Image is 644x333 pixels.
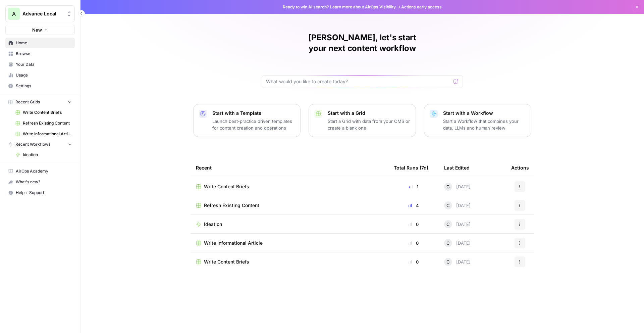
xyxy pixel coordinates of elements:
[444,158,470,177] div: Last Edited
[444,183,471,191] div: [DATE]
[5,38,75,48] a: Home
[5,48,75,59] a: Browse
[446,258,450,265] span: C
[328,110,410,116] p: Start with a Grid
[196,158,383,177] div: Recent
[5,166,75,177] a: AirOps Academy
[12,129,75,139] a: Write Informational Article
[444,220,471,228] div: [DATE]
[6,177,74,187] div: What's new?
[204,258,249,265] span: Write Content Briefs
[32,27,42,33] span: New
[394,258,433,265] div: 0
[16,190,72,196] span: Help + Support
[23,120,72,126] span: Refresh Existing Content
[446,240,450,246] span: C
[443,110,526,116] p: Start with a Workflow
[446,183,450,190] span: C
[283,4,396,10] span: Ready to win AI search? about AirOps Visibility
[22,10,63,17] span: Advance Local
[16,51,72,57] span: Browse
[12,149,75,160] a: Ideation
[204,240,263,246] span: Write Informational Article
[212,110,295,116] p: Start with a Template
[444,258,471,266] div: [DATE]
[5,97,75,107] button: Recent Grids
[204,221,222,228] span: Ideation
[511,158,529,177] div: Actions
[15,141,50,147] span: Recent Workflows
[5,5,75,22] button: Workspace: Advance Local
[5,177,75,187] button: What's new?
[204,202,259,209] span: Refresh Existing Content
[196,258,383,265] a: Write Content Briefs
[5,59,75,70] a: Your Data
[424,104,531,137] button: Start with a WorkflowStart a Workflow that combines your data, LLMs and human review
[23,152,72,158] span: Ideation
[5,81,75,91] a: Settings
[5,139,75,149] button: Recent Workflows
[5,25,75,35] button: New
[5,187,75,198] button: Help + Support
[196,240,383,246] a: Write Informational Article
[446,202,450,209] span: C
[394,158,428,177] div: Total Runs (7d)
[16,83,72,89] span: Settings
[212,118,295,131] p: Launch best-practice driven templates for content creation and operations
[16,40,72,46] span: Home
[330,4,352,9] a: Learn more
[394,240,433,246] div: 0
[444,201,471,209] div: [DATE]
[394,183,433,190] div: 1
[12,118,75,129] a: Refresh Existing Content
[446,221,450,228] span: C
[12,107,75,118] a: Write Content Briefs
[328,118,410,131] p: Start a Grid with data from your CMS or create a blank one
[394,202,433,209] div: 4
[196,183,383,190] a: Write Content Briefs
[443,118,526,131] p: Start a Workflow that combines your data, LLMs and human review
[16,168,72,174] span: AirOps Academy
[16,72,72,78] span: Usage
[262,32,463,54] h1: [PERSON_NAME], let's start your next content workflow
[12,10,16,18] span: A
[193,104,301,137] button: Start with a TemplateLaunch best-practice driven templates for content creation and operations
[5,70,75,81] a: Usage
[204,183,249,190] span: Write Content Briefs
[23,109,72,115] span: Write Content Briefs
[196,221,383,228] a: Ideation
[266,78,450,85] input: What would you like to create today?
[196,202,383,209] a: Refresh Existing Content
[23,131,72,137] span: Write Informational Article
[16,61,72,67] span: Your Data
[309,104,416,137] button: Start with a GridStart a Grid with data from your CMS or create a blank one
[444,239,471,247] div: [DATE]
[394,221,433,228] div: 0
[15,99,40,105] span: Recent Grids
[401,4,442,10] span: Actions early access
